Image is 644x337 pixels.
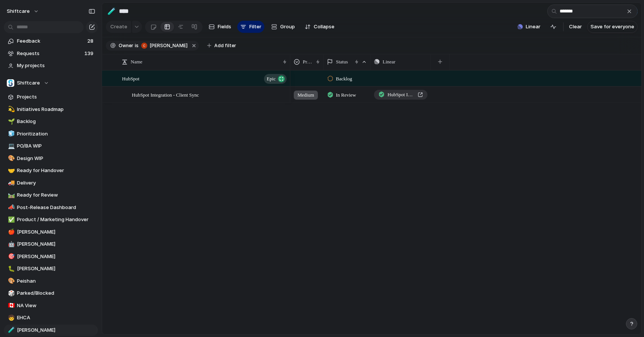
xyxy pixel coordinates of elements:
a: 💻PO/BA WIP [4,140,98,152]
button: 🧊 [7,130,14,138]
button: Save for everyone [587,21,638,33]
span: Post-Release Dashboard [17,204,95,211]
span: [PERSON_NAME] [17,228,95,236]
button: 🌱 [7,118,14,125]
span: Name [131,58,142,66]
span: HubSpot Integration - Client Sync [388,91,415,98]
div: 💫 [8,105,13,114]
span: EHCA [17,314,95,322]
button: Fields [206,21,234,33]
span: Feedback [17,37,85,45]
button: 🐛 [7,265,14,272]
a: 🧪[PERSON_NAME] [4,325,98,336]
span: In Review [336,91,356,99]
div: 💻 [8,142,13,151]
span: Group [280,23,295,31]
span: Status [336,58,348,66]
span: Peishan [17,277,95,285]
span: Linear [383,58,395,66]
button: Clear [566,21,585,33]
button: Collapse [302,21,337,33]
span: Epic [267,74,276,84]
div: 🎨Peishan [4,275,98,287]
span: Delivery [17,179,95,187]
button: 💫 [7,106,14,113]
a: 🍎[PERSON_NAME] [4,226,98,238]
span: [PERSON_NAME] [150,42,188,49]
span: PO/BA WIP [17,142,95,150]
button: 🚚 [7,179,14,187]
a: ✅Product / Marketing Handover [4,214,98,225]
button: 💻 [7,142,14,150]
a: 🤝Ready for Handover [4,165,98,176]
button: is [133,42,140,50]
span: 28 [87,37,95,45]
button: 🧪 [7,326,14,334]
button: 📣 [7,204,14,211]
a: Projects [4,91,98,103]
a: 🤖[PERSON_NAME] [4,239,98,250]
div: 🧪 [8,326,13,334]
button: Linear [514,21,543,32]
a: 🌱Backlog [4,116,98,127]
span: Ready for Handover [17,167,95,174]
button: Add filter [203,40,241,51]
span: Fields [218,23,231,31]
div: 💫Initiatives Roadmap [4,104,98,115]
a: 🧊Prioritization [4,128,98,140]
a: 🎨Design WIP [4,153,98,164]
button: Group [267,21,299,33]
span: Initiatives Roadmap [17,106,95,113]
span: Filter [249,23,261,31]
button: 🎨 [7,277,14,285]
a: 🧒EHCA [4,312,98,323]
a: 🛤️Ready for Review [4,189,98,201]
a: 🐛[PERSON_NAME] [4,263,98,274]
a: Requests139 [4,48,98,59]
a: 🎯[PERSON_NAME] [4,251,98,262]
span: Medium [298,91,314,99]
div: 📣 [8,203,13,212]
button: 🎯 [7,253,14,260]
a: 🎲Parked/Blocked [4,288,98,299]
span: Owner [119,42,133,49]
span: Ready for Review [17,191,95,199]
span: Collapse [314,23,334,31]
button: Shiftcare [4,77,98,89]
a: HubSpot Integration - Client Sync [374,90,427,100]
div: 🧊 [8,129,13,138]
span: [PERSON_NAME] [17,265,95,272]
span: 139 [84,50,95,57]
span: Priority [303,58,313,66]
div: 🇨🇦 [8,301,13,310]
span: NA View [17,302,95,309]
span: Design WIP [17,155,95,162]
span: Linear [526,23,540,31]
div: 🛤️ [8,191,13,200]
a: My projects [4,60,98,71]
span: Save for everyone [591,23,634,31]
span: HubSpot [122,74,139,83]
span: Prioritization [17,130,95,138]
button: ✅ [7,216,14,223]
span: My projects [17,62,95,69]
div: ✅ [8,215,13,224]
div: 🐛 [8,265,13,273]
button: 🤝 [7,167,14,174]
div: 🍎 [8,228,13,236]
span: [PERSON_NAME] [17,240,95,248]
span: Projects [17,93,95,101]
button: [PERSON_NAME] [139,42,189,50]
span: Shiftcare [17,79,40,87]
div: 🤝 [8,166,13,175]
div: 🌱 [8,117,13,126]
div: 🎨 [8,277,13,285]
